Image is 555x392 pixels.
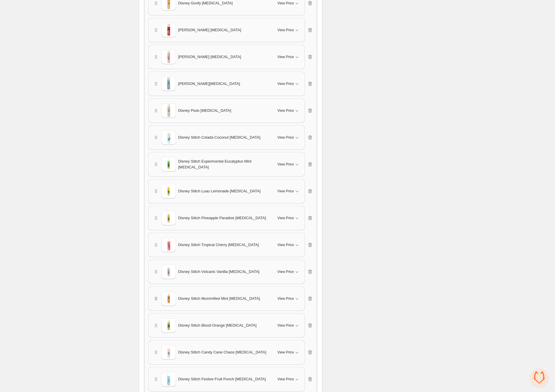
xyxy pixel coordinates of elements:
[277,135,294,140] span: View Price
[178,108,231,114] span: Disney Pluto [MEDICAL_DATA]
[178,349,267,355] span: Disney Stitch Candy Cane Chaos [MEDICAL_DATA]
[161,157,176,172] img: Disney Stitch Experimental Eucalyptus Mint Lip Balm
[161,291,176,306] img: Disney Stitch Mummified Mint Lip Balm
[277,28,294,32] span: View Price
[277,243,294,247] span: View Price
[178,215,266,221] span: Disney Stitch Pineapple Paradise [MEDICAL_DATA]
[277,350,294,355] span: View Price
[277,323,294,328] span: View Price
[277,377,294,381] span: View Price
[274,213,303,223] button: View Price
[274,52,303,62] button: View Price
[178,135,260,140] span: Disney Stitch Colada Coconut [MEDICAL_DATA]
[161,50,176,64] img: Disney Minnie Lip Balm
[178,242,259,248] span: Disney Stitch Tropical Cherry [MEDICAL_DATA]
[161,264,176,279] img: Disney Stitch Volcanic Vanilla Lip Balm
[178,0,233,6] span: Disney Goofy [MEDICAL_DATA]
[277,108,294,113] span: View Price
[178,323,257,328] span: Disney Stitch Blood Orange [MEDICAL_DATA]
[161,318,176,333] img: Disney Stitch Blood Orange Lip Balm
[277,269,294,274] span: View Price
[274,267,303,276] button: View Price
[274,187,303,196] button: View Price
[178,269,260,275] span: Disney Stitch Volcanic Vanilla [MEDICAL_DATA]
[161,184,176,198] img: Disney Stitch Luau Lemonade Lip Balm
[178,188,261,194] span: Disney Stitch Luau Lemonade [MEDICAL_DATA]
[178,296,260,302] span: Disney Stitch Mummified Mint [MEDICAL_DATA]
[274,240,303,250] button: View Price
[178,376,266,382] span: Disney Stitch Festive Fruit Punch [MEDICAL_DATA]
[274,160,303,169] button: View Price
[277,1,294,6] span: View Price
[161,130,176,145] img: Disney Stitch Colada Coconut Lip Balm
[277,162,294,167] span: View Price
[277,296,294,301] span: View Price
[274,133,303,142] button: View Price
[161,23,176,37] img: Disney Mickey Lip Balm
[277,81,294,86] span: View Price
[161,211,176,225] img: Disney Stitch Pineapple Paradise Lip Balm
[274,106,303,115] button: View Price
[274,294,303,303] button: View Price
[161,238,176,252] img: Disney Stitch Tropical Cherry Lip Balm
[161,76,176,91] img: Disney Olaf Lip Balm
[277,55,294,59] span: View Price
[274,348,303,357] button: View Price
[277,189,294,194] span: View Price
[277,216,294,220] span: View Price
[161,345,176,360] img: Disney Stitch Candy Cane Chaos Lip Balm
[178,27,241,33] span: [PERSON_NAME] [MEDICAL_DATA]
[178,158,271,170] span: Disney Stitch Experimental Eucalyptus Mint [MEDICAL_DATA]
[274,25,303,35] button: View Price
[274,374,303,384] button: View Price
[178,81,240,87] span: [PERSON_NAME][MEDICAL_DATA]
[161,372,176,386] img: Disney Stitch Festive Fruit Punch Lip Balm
[530,369,548,386] div: Open chat
[274,79,303,88] button: View Price
[161,103,176,118] img: Disney Pluto Lip Balm
[274,321,303,330] button: View Price
[178,54,241,60] span: [PERSON_NAME] [MEDICAL_DATA]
